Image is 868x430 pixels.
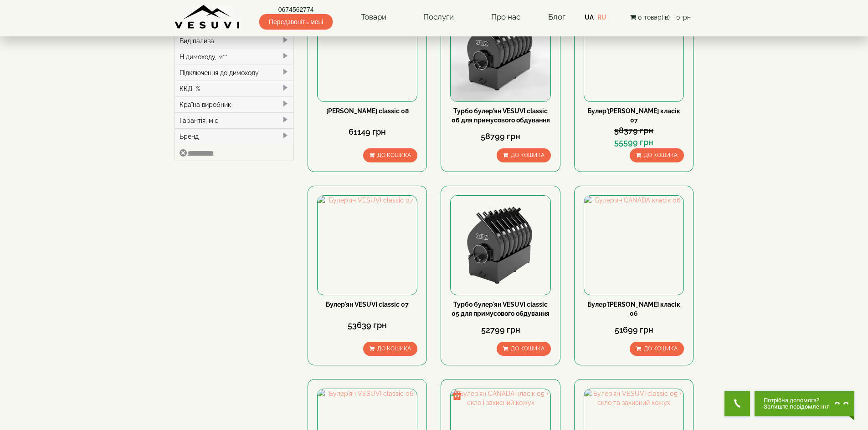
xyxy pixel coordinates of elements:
span: До кошика [644,152,678,158]
a: [PERSON_NAME] classic 08 [326,107,409,115]
div: 51699 грн [584,324,684,336]
button: До кошика [363,148,417,162]
span: До кошика [511,152,544,158]
button: Get Call button [724,391,750,416]
img: Булер'ян VESUVI classic 08 [318,2,417,101]
div: H димоходу, м** [175,49,294,65]
span: Залиште повідомлення [764,404,830,410]
a: Булер'[PERSON_NAME] класік 06 [587,301,680,317]
img: gift [452,391,462,400]
a: Турбо булер'ян VESUVI classic 06 для примусового обдування [452,107,550,124]
div: ККД, % [175,81,294,96]
div: Вид палива [175,33,294,49]
span: До кошика [644,345,678,352]
a: Блог [548,12,565,21]
div: Гарантія, міс [175,112,294,128]
button: 0 товар(ів) - 0грн [627,12,693,22]
button: До кошика [497,342,551,356]
button: До кошика [497,148,551,162]
span: До кошика [377,345,411,352]
a: Булер'ян VESUVI classic 07 [326,301,409,308]
a: Турбо булер'ян VESUVI classic 05 для примусового обдування [452,301,550,317]
button: До кошика [630,342,684,356]
img: Булер'ян VESUVI classic 07 [318,196,417,295]
div: Бренд [175,128,294,144]
button: Chat button [755,391,854,416]
a: RU [597,14,606,21]
div: 53639 грн [317,319,417,331]
div: 58799 грн [450,131,550,142]
div: Країна виробник [175,96,294,112]
a: Про нас [482,7,529,28]
img: Булер'ян CANADA класік 07 [584,2,683,101]
span: До кошика [511,345,544,352]
img: Турбо булер'ян VESUVI classic 05 для примусового обдування [451,196,550,295]
span: До кошика [377,152,411,158]
div: 55599 грн [584,137,684,148]
span: 0 товар(ів) - 0грн [638,14,691,21]
span: Потрібна допомога? [764,397,830,404]
img: Завод VESUVI [175,5,241,30]
div: 61149 грн [317,126,417,138]
a: UA [585,14,594,21]
a: 0674562774 [259,5,333,14]
div: 52799 грн [450,324,550,336]
img: Булер'ян CANADA класік 06 [584,196,683,295]
a: Товари [352,7,395,28]
button: До кошика [630,148,684,162]
a: Булер'[PERSON_NAME] класік 07 [587,107,680,124]
img: Турбо булер'ян VESUVI classic 06 для примусового обдування [451,2,550,101]
div: Підключення до димоходу [175,65,294,81]
a: Послуги [414,7,463,28]
button: До кошика [363,342,417,356]
span: Передзвоніть мені [259,14,333,30]
div: 58379 грн [584,125,684,137]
